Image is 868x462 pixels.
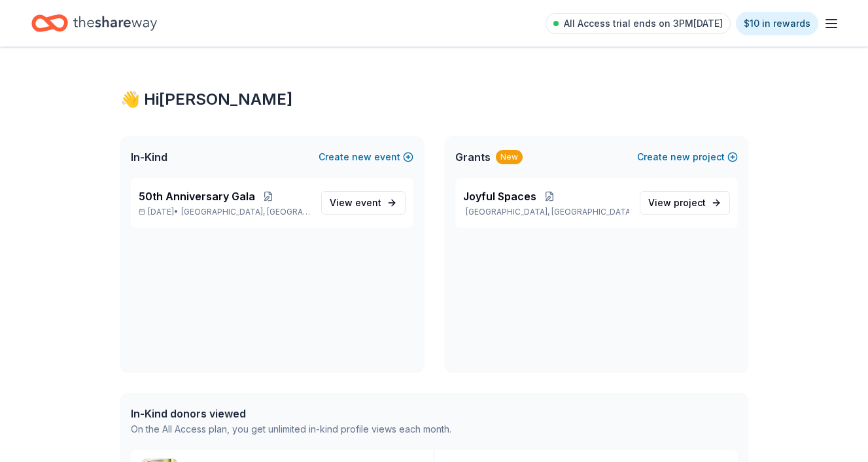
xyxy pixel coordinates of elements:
div: In-Kind donors viewed [131,406,451,421]
div: New [496,150,523,164]
a: Home [31,8,157,39]
span: [GEOGRAPHIC_DATA], [GEOGRAPHIC_DATA] [181,207,310,217]
span: View [330,195,381,211]
span: In-Kind [131,149,167,165]
span: View [648,195,706,211]
span: All Access trial ends on 3PM[DATE] [564,16,723,31]
span: Joyful Spaces [463,188,536,204]
button: Createnewevent [319,149,413,165]
p: [DATE] • [139,207,311,217]
div: On the All Access plan, you get unlimited in-kind profile views each month. [131,421,451,437]
a: All Access trial ends on 3PM[DATE] [546,13,731,34]
span: Grants [455,149,491,165]
a: View project [640,191,730,215]
span: new [352,149,372,165]
a: $10 in rewards [736,12,818,35]
div: 👋 Hi [PERSON_NAME] [120,89,748,110]
button: Createnewproject [637,149,738,165]
span: project [674,197,706,208]
span: event [355,197,381,208]
a: View event [321,191,406,215]
span: new [670,149,690,165]
span: 50th Anniversary Gala [139,188,255,204]
p: [GEOGRAPHIC_DATA], [GEOGRAPHIC_DATA] [463,207,629,217]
